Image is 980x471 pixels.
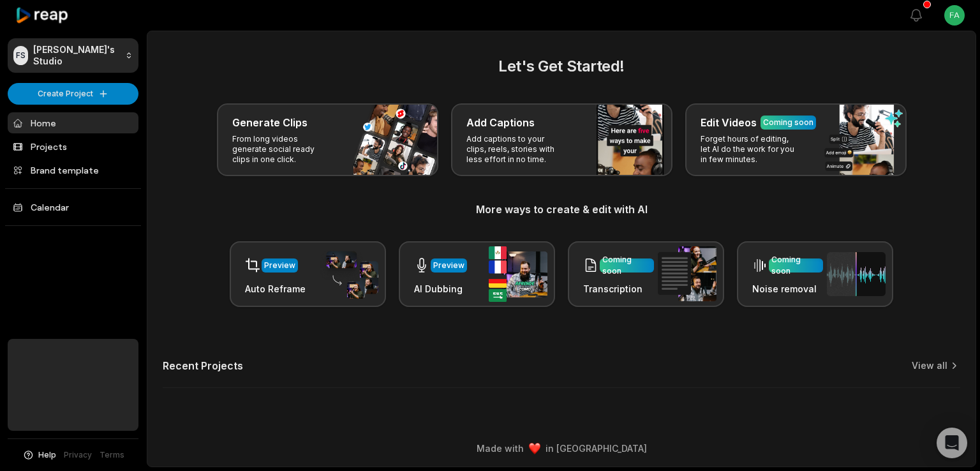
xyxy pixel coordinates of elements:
div: Coming soon [771,254,820,277]
div: Made with in [GEOGRAPHIC_DATA] [159,442,964,455]
h3: Auto Reframe [245,282,306,295]
button: Help [22,449,56,461]
h3: Edit Videos [701,115,757,130]
div: FS [13,46,28,65]
div: Preview [433,260,464,271]
img: heart emoji [529,443,540,454]
a: View all [912,359,947,372]
a: Privacy [64,449,92,461]
div: Preview [264,260,295,271]
div: Coming soon [602,254,651,277]
p: Add captions to your clips, reels, stories with less effort in no time. [466,134,565,165]
h3: AI Dubbing [414,282,467,295]
p: Forget hours of editing, let AI do the work for you in few minutes. [701,134,799,165]
a: Calendar [8,197,138,218]
h2: Recent Projects [163,359,243,372]
a: Projects [8,136,138,157]
p: From long videos generate social ready clips in one click. [232,134,331,165]
img: transcription.png [658,246,716,301]
h2: Let's Get Started! [163,55,960,78]
div: Open Intercom Messenger [937,428,967,458]
div: Coming soon [763,117,813,128]
h3: Add Captions [466,115,535,130]
span: Help [38,449,56,461]
h3: Generate Clips [232,115,308,130]
a: Brand template [8,160,138,181]
img: noise_removal.png [827,252,886,296]
img: auto_reframe.png [320,250,378,299]
a: Home [8,112,138,133]
img: ai_dubbing.png [489,246,547,302]
h3: Noise removal [752,282,823,295]
h3: Transcription [583,282,654,295]
button: Create Project [8,83,138,105]
h3: More ways to create & edit with AI [163,202,960,217]
a: Terms [100,449,124,461]
p: [PERSON_NAME]'s Studio [33,44,120,67]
